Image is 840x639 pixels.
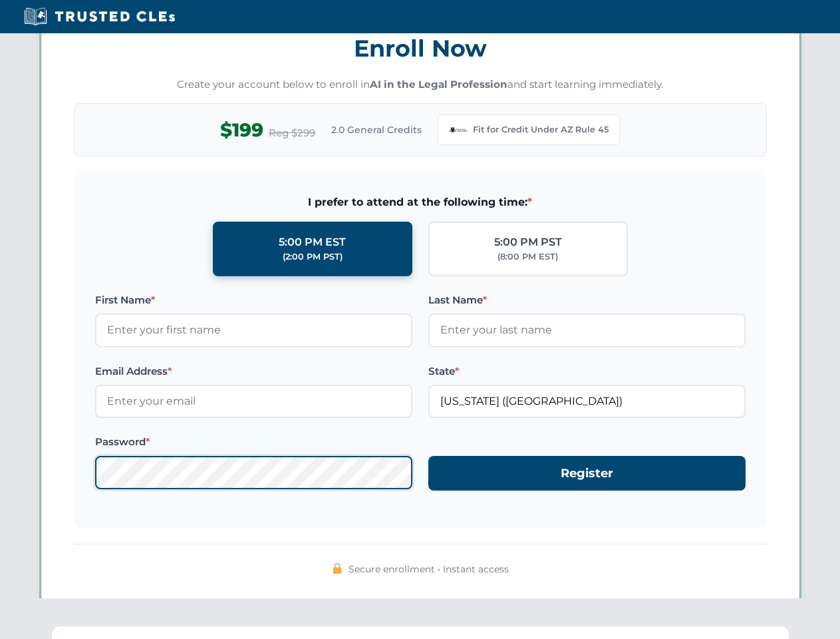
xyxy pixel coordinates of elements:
img: Arizona Bar [449,120,468,139]
span: Secure enrollment • Instant access [349,562,509,576]
span: 2.0 General Credits [331,122,422,137]
button: Register [428,456,746,491]
div: 5:00 PM EST [279,234,346,251]
span: $199 [220,115,263,145]
input: Enter your last name [428,314,746,347]
strong: AI in the Legal Profession [370,78,507,91]
div: 5:00 PM PST [494,234,562,251]
input: Enter your first name [95,314,412,347]
span: Fit for Credit Under AZ Rule 45 [473,123,609,136]
div: (8:00 PM EST) [497,250,558,264]
input: Enter your email [95,385,412,418]
span: Reg $299 [269,125,315,141]
img: 🔒 [332,563,343,574]
label: State [428,363,746,379]
div: (2:00 PM PST) [283,250,343,264]
p: Create your account below to enroll in and start learning immediately. [74,77,767,93]
img: Trusted CLEs [20,7,179,27]
label: Last Name [428,292,746,308]
h3: Enroll Now [74,27,767,69]
span: I prefer to attend at the following time: [95,194,746,211]
label: First Name [95,292,412,308]
label: Password [95,434,412,450]
input: Arizona (AZ) [428,385,746,418]
label: Email Address [95,363,412,379]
